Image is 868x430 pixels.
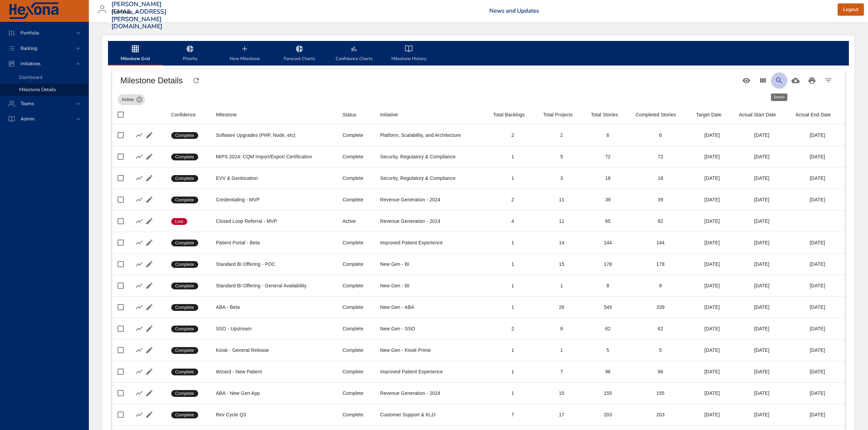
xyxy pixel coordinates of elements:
div: [DATE] [739,239,785,246]
span: Initiatives [15,60,46,67]
div: Sort [591,111,618,119]
button: Show Burnup [134,324,144,334]
span: Complete [171,347,198,354]
div: Sort [796,111,831,119]
div: 26 [543,304,580,311]
span: Portfolio [15,30,45,36]
button: Download CSV [787,72,804,89]
div: [DATE] [739,218,785,225]
div: Complete [342,304,369,311]
span: Active [118,96,138,103]
div: Confidence [171,111,196,119]
div: Sort [380,111,398,119]
button: Show Burnup [134,238,144,248]
span: Total Backlogs [493,111,532,119]
div: Improved Patient Experience [380,239,482,246]
div: 14 [543,239,580,246]
div: Wizard - New Patient [216,368,331,375]
div: 62 [636,218,685,225]
button: Show Burnup [134,195,144,205]
div: Completed Stories [636,111,676,119]
div: [DATE] [739,368,785,375]
div: [DATE] [796,390,839,397]
div: [DATE] [796,239,839,246]
span: Complete [171,304,198,311]
div: [DATE] [696,411,728,418]
div: 65 [591,218,625,225]
a: News and Updates [489,7,539,15]
button: Refresh Page [191,75,201,86]
div: Total Projects [543,111,573,119]
div: [DATE] [796,411,839,418]
div: Complete [342,347,369,354]
div: Complete [342,175,369,182]
span: Complete [171,154,198,160]
div: [DATE] [696,304,728,311]
div: [DATE] [739,390,785,397]
div: [DATE] [796,325,839,332]
div: Security, Regulatory & Compliance [380,153,482,160]
div: [DATE] [796,132,839,139]
span: Initiative [380,111,482,119]
div: milestone-tabs [108,41,849,66]
button: Search [771,72,787,89]
div: 203 [591,411,625,418]
div: Rev Cycle Q3 [216,411,331,418]
button: Edit Milestone Details [144,130,154,140]
div: SSO - Upstream [216,325,331,332]
button: Show Burnup [134,130,144,140]
div: Initiative [380,111,398,119]
div: [DATE] [796,368,839,375]
span: Milestone Grid [112,45,159,63]
span: Forecast Charts [276,45,323,63]
button: Show Burnup [134,410,144,420]
div: Customer Support & KLO [380,411,482,418]
span: Complete [171,390,198,397]
div: 2 [493,196,532,203]
div: [DATE] [796,196,839,203]
div: 155 [636,390,685,397]
div: 7 [543,368,580,375]
div: Total Stories [591,111,618,119]
span: Teams [15,100,40,107]
h5: Milestone Details [120,76,183,85]
span: Milestone [216,111,331,119]
button: Print [804,72,820,89]
h3: [PERSON_NAME][EMAIL_ADDRESS][PERSON_NAME][DOMAIN_NAME] [111,1,166,30]
button: Edit Milestone Details [144,216,154,226]
div: 72 [636,153,685,160]
div: Sort [543,111,573,119]
span: Actual End Date [796,111,839,119]
div: 5 [591,347,625,354]
div: [DATE] [696,325,728,332]
div: 8 [543,325,580,332]
span: Admin [15,116,40,122]
div: [DATE] [696,175,728,182]
div: 11 [543,218,580,225]
button: Show Burnup [134,216,144,226]
span: Complete [171,326,198,332]
div: 62 [636,325,685,332]
div: 3 [543,175,580,182]
button: View Columns [755,72,771,89]
button: Edit Milestone Details [144,259,154,269]
button: Edit Milestone Details [144,367,154,377]
div: 1 [543,282,580,289]
div: 178 [591,261,625,268]
div: 549 [591,304,625,311]
div: New Gen - BI [380,261,482,268]
div: Standard BI Offering - General Availability [216,282,331,289]
div: ABA - Beta [216,304,331,311]
div: Complete [342,153,369,160]
button: Edit Milestone Details [144,324,154,334]
span: Backlog [15,45,43,52]
div: 39 [591,196,625,203]
div: [DATE] [696,132,728,139]
button: Standard Views [738,72,755,89]
div: Active [118,94,145,105]
div: 1 [493,282,532,289]
div: [DATE] [696,390,728,397]
button: Edit Milestone Details [144,388,154,398]
div: [DATE] [739,347,785,354]
div: Sort [171,111,196,119]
